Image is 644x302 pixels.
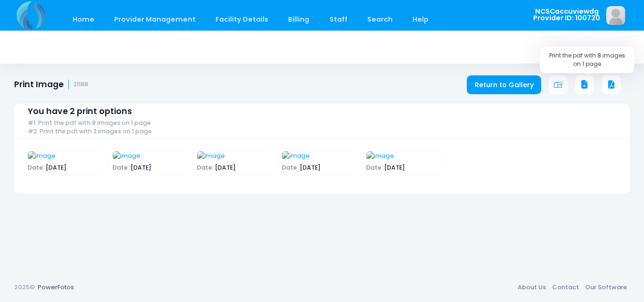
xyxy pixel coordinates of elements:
h1: Print Image [14,80,88,90]
img: image [113,151,140,161]
img: image [197,151,225,161]
img: image [366,151,394,161]
a: Contact [549,279,582,296]
div: Print the pdf with 8 images on 1 page [540,47,634,73]
span: [DATE] [366,165,445,171]
span: Date : [28,163,46,171]
a: Facility Details [206,8,278,31]
span: [DATE] [28,165,106,171]
span: Date : [282,163,300,171]
span: [DATE] [197,165,275,171]
a: Billing [279,8,319,31]
span: #1: Print the pdf with 8 images on 1 page [28,120,151,127]
span: [DATE] [113,165,191,171]
a: Staff [320,8,356,31]
a: Provider Management [105,8,205,31]
a: Home [63,8,103,31]
small: 21188 [74,81,88,88]
a: Search [358,8,402,31]
a: Our Software [582,279,630,296]
a: Help [404,8,438,31]
span: [DATE] [282,165,360,171]
a: Return to Gallery [467,75,541,94]
a: PowerFotos [38,283,74,292]
img: image [282,151,310,161]
a: About Us [514,279,549,296]
span: #2: Print the pdf with 2 images on 1 page [28,128,152,135]
img: image [28,151,56,161]
span: 2025© [14,283,35,292]
span: Date : [366,163,384,171]
span: Date : [113,163,131,171]
span: NCSCaccuviewdg Provider ID: 100720 [533,8,600,22]
span: You have 2 print options [28,106,132,116]
img: image [606,6,625,25]
span: Date : [197,163,215,171]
